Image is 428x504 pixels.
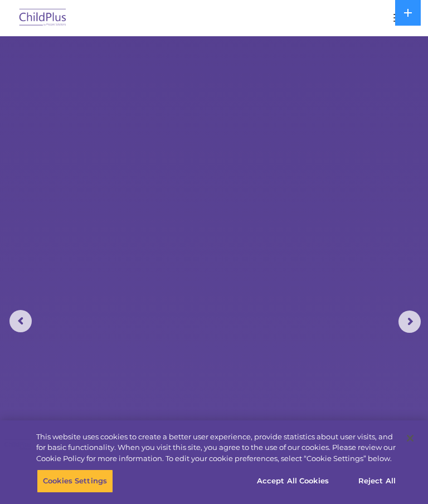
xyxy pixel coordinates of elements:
button: Close [398,426,422,450]
button: Cookies Settings [37,469,113,493]
button: Reject All [342,469,412,493]
div: This website uses cookies to create a better user experience, provide statistics about user visit... [36,432,398,464]
img: ChildPlus by Procare Solutions [17,5,69,31]
button: Accept All Cookies [251,469,335,493]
